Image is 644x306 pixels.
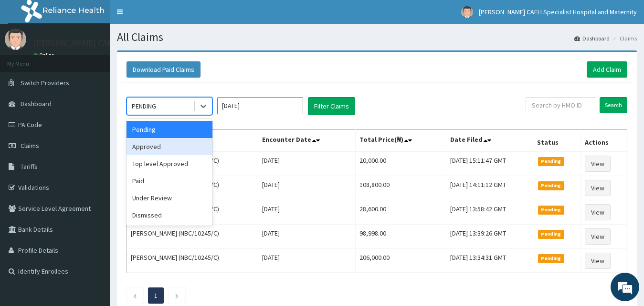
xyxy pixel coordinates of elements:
[117,31,637,43] h1: All Claims
[538,230,564,238] span: Pending
[356,176,446,200] td: 108,800.00
[132,101,156,111] div: PENDING
[258,249,356,273] td: [DATE]
[585,156,611,172] a: View
[446,176,533,200] td: [DATE] 14:11:12 GMT
[461,6,473,18] img: User Image
[600,97,627,113] input: Search
[585,180,611,196] a: View
[611,34,637,42] li: Claims
[356,130,446,152] th: Total Price(₦)
[217,97,303,114] input: Select Month and Year
[5,29,26,50] img: User Image
[526,97,596,113] input: Search by HMO ID
[446,225,533,249] td: [DATE] 13:39:26 GMT
[127,249,258,273] td: [PERSON_NAME] (NBC/10245/C)
[538,254,564,263] span: Pending
[258,130,356,152] th: Encounter Date
[574,34,610,42] a: Dashboard
[258,225,356,249] td: [DATE]
[33,39,244,47] p: [PERSON_NAME] CAELI Specialist Hospital and Maternity
[538,181,564,190] span: Pending
[581,130,627,152] th: Actions
[533,130,581,152] th: Status
[446,130,533,152] th: Date Filed
[175,291,179,300] a: Next page
[356,225,446,249] td: 98,998.00
[258,176,356,200] td: [DATE]
[585,228,611,245] a: View
[127,172,212,189] div: Paid
[356,151,446,176] td: 20,000.00
[356,200,446,225] td: 28,600.00
[21,162,38,171] span: Tariffs
[538,206,564,214] span: Pending
[446,151,533,176] td: [DATE] 15:11:47 GMT
[258,151,356,176] td: [DATE]
[585,204,611,220] a: View
[21,141,39,150] span: Claims
[33,52,56,59] a: Online
[127,121,212,138] div: Pending
[538,157,564,166] span: Pending
[446,200,533,225] td: [DATE] 13:58:42 GMT
[479,8,637,16] span: [PERSON_NAME] CAELI Specialist Hospital and Maternity
[446,249,533,273] td: [DATE] 13:34:31 GMT
[154,291,158,300] a: Page 1 is your current page
[127,207,212,224] div: Dismissed
[356,249,446,273] td: 206,000.00
[258,200,356,225] td: [DATE]
[127,138,212,155] div: Approved
[21,99,52,108] span: Dashboard
[127,189,212,207] div: Under Review
[127,61,201,78] button: Download Paid Claims
[585,253,611,269] a: View
[587,61,627,78] a: Add Claim
[127,155,212,172] div: Top level Approved
[21,79,69,87] span: Switch Providers
[127,225,258,249] td: [PERSON_NAME] (NBC/10245/C)
[308,97,355,115] button: Filter Claims
[133,291,137,300] a: Previous page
